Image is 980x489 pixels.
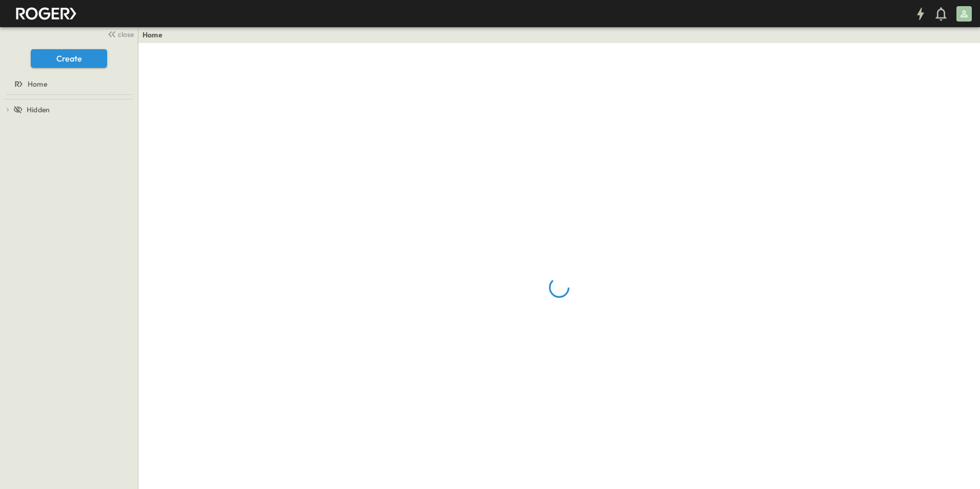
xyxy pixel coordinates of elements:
[142,30,169,40] nav: breadcrumbs
[28,79,47,89] span: Home
[118,29,134,39] span: close
[2,77,134,91] a: Home
[27,105,50,115] span: Hidden
[142,30,162,40] a: Home
[103,27,136,41] button: close
[31,49,107,68] button: Create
